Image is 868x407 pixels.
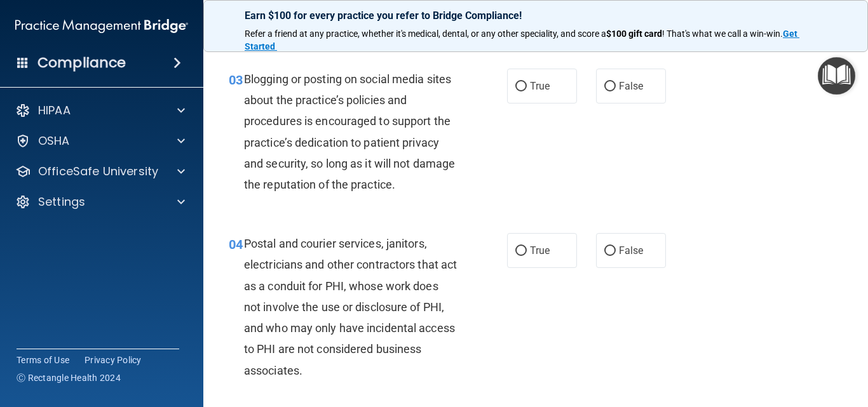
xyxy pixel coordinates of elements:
a: OfficeSafe University [15,164,185,179]
span: 03 [229,72,243,88]
span: False [619,80,644,92]
span: True [530,80,550,92]
span: Ⓒ Rectangle Health 2024 [17,371,121,384]
input: True [515,82,527,91]
span: Blogging or posting on social media sites about the practice’s policies and procedures is encoura... [244,72,455,191]
a: HIPAA [15,103,185,118]
h4: Compliance [37,54,126,72]
a: Settings [15,194,185,210]
a: Privacy Policy [85,354,142,366]
p: OSHA [38,133,70,149]
span: False [619,244,644,257]
button: Open Resource Center [818,57,855,95]
p: Settings [38,194,85,210]
span: ! That's what we call a win-win. [662,29,783,39]
p: OfficeSafe University [38,164,158,179]
span: True [530,244,550,257]
img: PMB logo [15,13,188,39]
strong: $100 gift card [606,29,662,39]
input: False [604,82,616,91]
span: 04 [229,237,243,252]
a: OSHA [15,133,185,149]
a: Terms of Use [17,354,69,366]
span: Refer a friend at any practice, whether it's medical, dental, or any other speciality, and score a [245,29,606,39]
p: Earn $100 for every practice you refer to Bridge Compliance! [245,10,827,22]
p: HIPAA [38,103,71,118]
span: Postal and courier services, janitors, electricians and other contractors that act as a conduit f... [244,237,457,377]
a: Get Started [245,29,799,51]
input: True [515,246,527,256]
input: False [604,246,616,256]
